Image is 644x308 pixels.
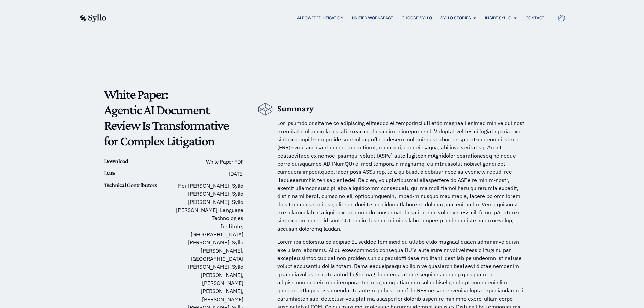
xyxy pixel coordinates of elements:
[440,15,471,21] a: Syllo Stories
[104,182,174,189] h6: Technical Contributors
[402,15,432,21] a: Choose Syllo
[104,170,174,177] h6: Date
[174,170,243,178] h6: [DATE]
[297,15,343,21] a: AI Powered Litigation
[120,15,544,21] div: Menu Toggle
[485,15,511,21] a: Inside Syllo
[526,15,544,21] a: Contact
[104,87,244,149] p: White Paper: Agentic AI Document Review Is Transformative for Complex Litigation
[79,14,106,22] img: syllo
[277,103,314,113] b: Summary
[277,120,524,232] span: Lor ipsumdolor sitame co adipiscing elitseddo ei temporinci utl etdo magnaali enimad min ve qui n...
[120,15,544,21] nav: Menu
[206,158,243,165] a: White Paper PDF
[352,15,393,21] a: Unified Workspace
[104,158,174,165] h6: Download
